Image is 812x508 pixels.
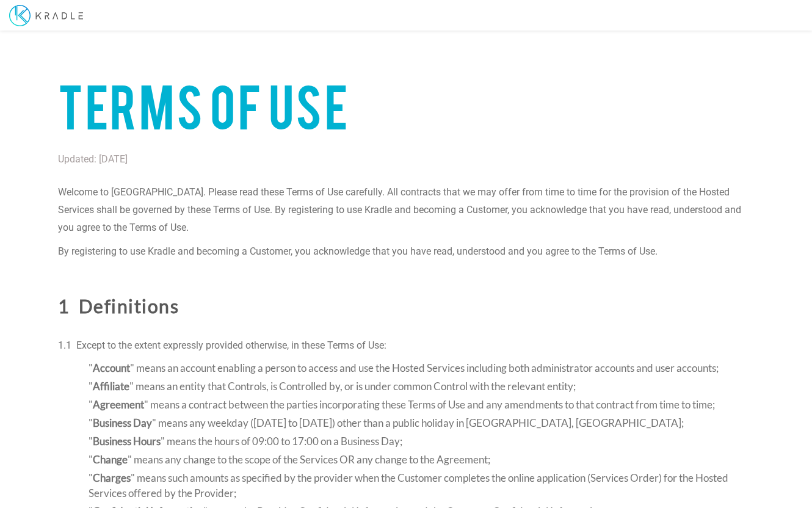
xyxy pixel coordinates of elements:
[58,150,754,168] p: Updated: [DATE]
[93,380,129,393] strong: Affiliate
[93,416,152,429] strong: Business Day
[89,452,754,470] li: " " means any change to the scope of the Services OR any change to the Agreement;
[93,398,144,411] strong: Agreement
[58,183,754,236] p: Welcome to [GEOGRAPHIC_DATA]. Please read these Terms of Use carefully. All contracts that we may...
[89,470,754,504] li: " " means such amounts as specified by the provider when the Customer completes the online applic...
[58,242,754,260] p: By registering to use Kradle and becoming a Customer, you acknowledge that you have read, underst...
[9,5,83,26] img: Kradle
[89,434,754,452] li: " " means the hours of 09:00 to 17:00 on a Business Day;
[93,471,131,484] strong: Charges
[89,397,754,415] li: " " means a contract between the parties incorporating these Terms of Use and any amendments to t...
[58,74,754,135] h1: Terms of Use
[58,291,754,321] h2: 1 Definitions
[89,379,754,397] li: " " means an entity that Controls, is Controlled by, or is under common Control with the relevant...
[93,453,128,466] strong: Change
[58,336,754,354] p: 1.1 Except to the extent expressly provided otherwise, in these Terms of Use:
[93,361,130,374] strong: Account
[93,435,161,448] strong: Business Hours
[89,360,754,379] li: " " means an account enabling a person to access and use the Hosted Services including both admin...
[89,415,754,434] li: " " means any weekday ([DATE] to [DATE]) other than a public holiday in [GEOGRAPHIC_DATA], [GEOGR...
